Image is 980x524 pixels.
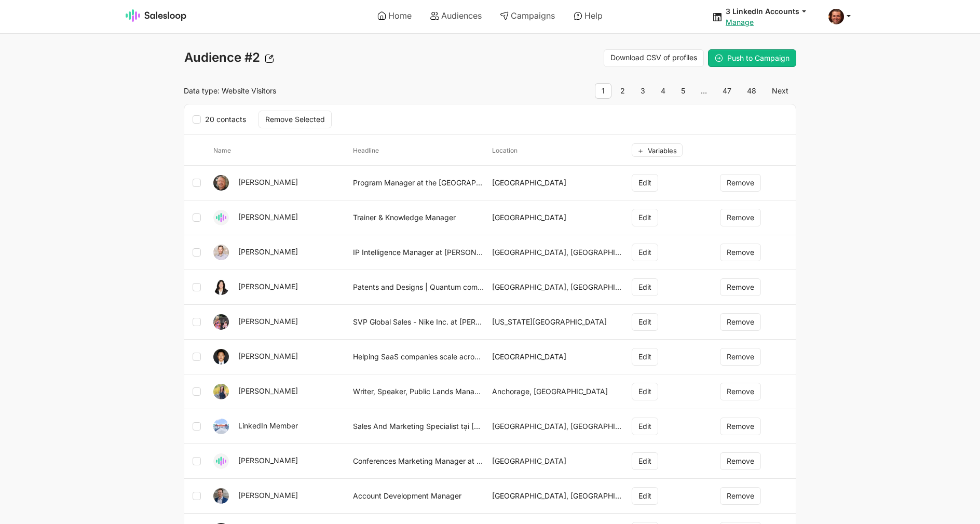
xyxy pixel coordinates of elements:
[349,340,488,374] td: Helping SaaS companies scale across [GEOGRAPHIC_DATA] through enterprise sales and GTM execution
[632,278,658,296] button: Edit
[632,452,658,470] button: Edit
[488,200,628,235] td: [GEOGRAPHIC_DATA]
[674,83,692,99] a: 5
[423,7,489,24] a: Audiences
[632,383,658,400] button: Edit
[720,348,761,366] button: Remove
[632,143,683,157] button: Variables
[727,53,790,62] span: Push to Campaign
[694,83,714,99] span: …
[488,270,628,305] td: [GEOGRAPHIC_DATA], [GEOGRAPHIC_DATA]
[184,49,261,65] span: Audience #2
[632,348,658,366] button: Edit
[720,244,761,261] button: Remove
[209,409,349,444] td: LinkedIn Member
[632,313,658,331] button: Edit
[720,278,761,296] button: Remove
[193,113,252,126] label: 20 contacts
[209,135,349,166] th: name
[632,174,658,192] button: Edit
[488,374,628,409] td: Anchorage, [GEOGRAPHIC_DATA]
[349,374,488,409] td: Writer, Speaker, Public Lands Manager
[238,491,298,500] a: [PERSON_NAME]
[370,7,419,24] a: Home
[184,86,484,96] p: Data type: Website Visitors
[634,83,652,99] a: 3
[349,409,488,444] td: Sales And Marketing Specialist tại [GEOGRAPHIC_DATA]
[349,200,488,235] td: Trainer & Knowledge Manager
[238,386,298,395] a: [PERSON_NAME]
[648,146,677,155] span: Variables
[488,135,628,166] th: location
[488,409,628,444] td: [GEOGRAPHIC_DATA], [GEOGRAPHIC_DATA]
[740,83,763,99] a: 48
[488,444,628,479] td: [GEOGRAPHIC_DATA]
[720,209,761,226] button: Remove
[632,487,658,505] button: Edit
[488,305,628,340] td: [US_STATE][GEOGRAPHIC_DATA]
[632,209,658,226] button: Edit
[493,7,562,24] a: Campaigns
[614,83,632,99] a: 2
[720,418,761,435] button: Remove
[488,166,628,200] td: [GEOGRAPHIC_DATA]
[488,479,628,514] td: [GEOGRAPHIC_DATA], [GEOGRAPHIC_DATA]
[349,235,488,270] td: IP Intelligence Manager at [PERSON_NAME] Hack
[349,444,488,479] td: Conferences Marketing Manager at Gartner
[720,313,761,331] button: Remove
[720,383,761,400] button: Remove
[126,9,187,22] img: Salesloop
[720,452,761,470] button: Remove
[632,418,658,435] button: Edit
[238,178,298,186] a: [PERSON_NAME]
[238,247,298,256] a: [PERSON_NAME]
[238,282,298,291] a: [PERSON_NAME]
[238,456,298,465] a: [PERSON_NAME]
[488,235,628,270] td: [GEOGRAPHIC_DATA], [GEOGRAPHIC_DATA]
[720,487,761,505] button: Remove
[238,212,298,221] a: [PERSON_NAME]
[595,83,611,99] span: 1
[726,18,754,26] a: Manage
[604,49,704,67] a: Download CSV of profiles
[716,83,738,99] a: 47
[238,352,298,360] a: [PERSON_NAME]
[566,7,610,24] a: Help
[708,49,796,67] button: Push to Campaign
[720,174,761,192] button: Remove
[632,244,658,261] button: Edit
[654,83,672,99] a: 4
[238,317,298,326] a: [PERSON_NAME]
[349,135,488,166] th: headline
[765,83,795,99] a: Next
[349,305,488,340] td: SVP Global Sales - Nike Inc. at [PERSON_NAME] Brands
[488,340,628,374] td: [GEOGRAPHIC_DATA]
[258,111,332,128] button: Remove Selected
[726,6,816,16] button: 3 LinkedIn Accounts
[349,166,488,200] td: Program Manager at the [GEOGRAPHIC_DATA] Service
[349,479,488,514] td: Account Development Manager
[349,270,488,305] td: Patents and Designs | Quantum computing subject matter expert | President of APAA (AU Group) | Se...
